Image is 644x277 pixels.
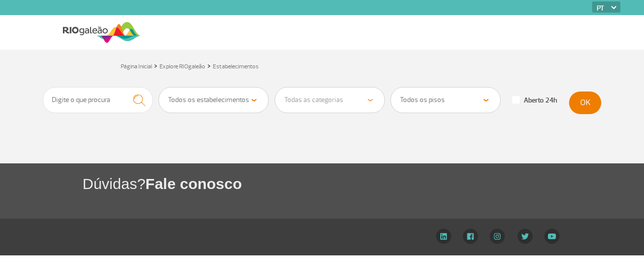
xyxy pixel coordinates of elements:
[512,96,557,105] label: Aberto 24h
[207,60,211,71] a: >
[436,229,451,244] img: LinkedIn
[463,229,478,244] img: Facebook
[121,63,152,70] a: Página Inicial
[517,229,533,244] img: Twitter
[544,229,559,244] img: YouTube
[43,87,153,113] input: Digite o que procura
[159,63,205,70] a: Explore RIOgaleão
[154,60,157,71] a: >
[569,91,601,114] button: OK
[83,173,644,194] h1: Dúvidas?
[145,175,242,192] span: Fale conosco
[490,229,505,244] img: Instagram
[213,63,259,70] a: Estabelecimentos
